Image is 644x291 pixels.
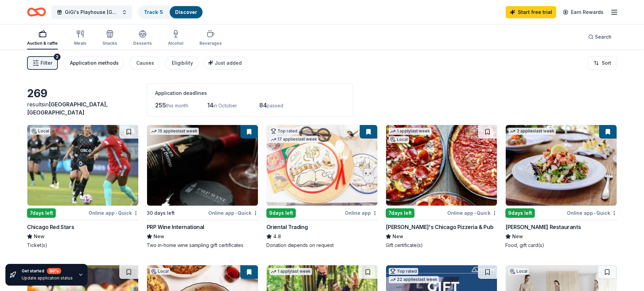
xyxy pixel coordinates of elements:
[389,136,409,143] div: Local
[269,268,312,275] div: 1 apply last week
[207,102,213,109] span: 14
[63,56,124,70] button: Application methods
[54,54,61,60] div: 2
[273,232,281,241] span: 4.8
[133,41,152,46] div: Desserts
[102,27,117,49] button: Snacks
[116,210,117,216] span: •
[447,209,497,217] div: Online app Quick
[386,125,497,206] img: Image for Georgio's Chicago Pizzeria & Pub
[165,56,198,70] button: Eligibility
[389,268,418,275] div: Top rated
[41,59,52,67] span: Filter
[508,268,529,275] div: Local
[22,275,73,281] div: Update application status
[168,41,183,46] div: Alcohol
[386,208,414,218] div: 7 days left
[215,60,242,66] span: Just added
[147,209,175,217] div: 30 days left
[266,125,378,249] a: Image for Oriental TradingTop rated17 applieslast week9days leftOnline appOriental Trading4.8Dona...
[345,209,378,217] div: Online app
[505,208,535,218] div: 9 days left
[199,27,222,49] button: Beverages
[269,128,299,134] div: Top rated
[208,209,258,217] div: Online app Quick
[266,242,378,249] div: Donation depends on request
[168,27,183,49] button: Alcohol
[133,27,152,49] button: Desserts
[386,125,497,249] a: Image for Georgio's Chicago Pizzeria & Pub1 applylast weekLocal7days leftOnline app•Quick[PERSON_...
[602,59,611,67] span: Sort
[155,89,344,97] div: Application deadlines
[150,268,170,275] div: Local
[199,41,222,46] div: Beverages
[583,30,617,44] button: Search
[51,5,133,19] button: GiGi's Playhouse [GEOGRAPHIC_DATA] 2025 Gala
[74,41,86,46] div: Meals
[27,27,58,49] button: Auction & raffle
[30,128,50,134] div: Local
[150,128,199,135] div: 15 applies last week
[27,4,46,20] a: Home
[47,268,61,274] div: 80 %
[505,125,617,249] a: Image for Cameron Mitchell Restaurants3 applieslast week9days leftOnline app•Quick[PERSON_NAME] R...
[153,232,164,241] span: New
[386,223,493,231] div: [PERSON_NAME]'s Chicago Pizzeria & Pub
[27,100,139,117] div: results
[386,242,497,249] div: Gift certificate(s)
[65,8,119,16] span: GiGi's Playhouse [GEOGRAPHIC_DATA] 2025 Gala
[175,9,197,15] a: Discover
[138,5,203,19] button: Track· 5Discover
[27,101,108,116] span: in
[506,6,556,18] a: Start free trial
[267,103,283,108] span: passed
[166,103,188,108] span: this month
[595,33,612,41] span: Search
[89,209,139,217] div: Online app Quick
[144,9,163,15] a: Track· 5
[474,210,476,216] span: •
[27,87,139,100] div: 269
[559,6,607,18] a: Earn Rewards
[129,56,160,70] button: Causes
[27,56,58,70] button: Filter2
[505,223,581,231] div: [PERSON_NAME] Restaurants
[27,101,108,116] span: [GEOGRAPHIC_DATA], [GEOGRAPHIC_DATA]
[27,125,139,249] a: Image for Chicago Red StarsLocal7days leftOnline app•QuickChicago Red StarsNewTicket(s)
[27,242,139,249] div: Ticket(s)
[259,102,267,109] span: 84
[267,125,378,206] img: Image for Oriental Trading
[204,56,247,70] button: Just added
[136,59,154,67] div: Causes
[213,103,237,108] span: in October
[147,223,204,231] div: PRP Wine International
[147,125,258,206] img: Image for PRP Wine International
[102,41,117,46] div: Snacks
[22,268,73,274] div: Get started
[269,136,318,143] div: 17 applies last week
[27,208,56,218] div: 7 days left
[512,232,523,241] span: New
[588,56,617,70] button: Sort
[155,102,166,109] span: 255
[74,27,86,49] button: Meals
[27,223,74,231] div: Chicago Red Stars
[27,125,138,206] img: Image for Chicago Red Stars
[34,232,45,241] span: New
[567,209,617,217] div: Online app Quick
[172,59,193,67] div: Eligibility
[235,210,237,216] span: •
[594,210,595,216] span: •
[508,128,556,135] div: 3 applies last week
[70,59,119,67] div: Application methods
[266,223,308,231] div: Oriental Trading
[389,128,431,135] div: 1 apply last week
[506,125,617,206] img: Image for Cameron Mitchell Restaurants
[389,276,439,283] div: 22 applies last week
[147,242,258,249] div: Two in-home wine sampling gift certificates
[505,242,617,249] div: Food, gift card(s)
[392,232,403,241] span: New
[266,208,296,218] div: 9 days left
[147,125,258,249] a: Image for PRP Wine International15 applieslast week30 days leftOnline app•QuickPRP Wine Internati...
[27,41,58,46] div: Auction & raffle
